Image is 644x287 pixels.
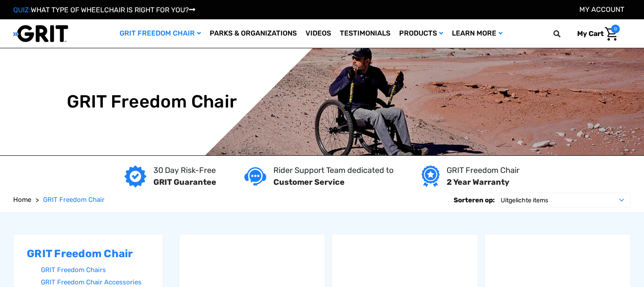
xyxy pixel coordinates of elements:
[13,25,68,43] img: GRIT All-Terrain Wheelchair and Mobility Equipment
[43,195,105,205] a: GRIT Freedom Chair
[273,165,393,176] p: Rider Support Team dedicated to
[153,165,216,176] p: 30 Day Risk-Free
[41,264,149,276] a: GRIT Freedom Chairs
[244,167,266,185] img: Customer service
[422,165,440,187] img: Year warranty
[153,177,216,187] strong: GRIT Guarantee
[454,193,495,208] label: Sorteren op:
[27,248,149,260] h2: GRIT Freedom Chair
[13,196,31,204] span: Home
[13,6,31,14] span: QUIZ:
[67,91,237,112] h1: GRIT Freedom Chair
[577,29,604,38] span: My Cart
[13,195,31,205] a: Home
[579,5,624,14] a: Account
[124,165,146,187] img: GRIT Guarantee
[273,177,345,187] strong: Customer Service
[605,27,618,41] img: Cart
[395,19,448,48] a: Products
[335,19,395,48] a: Testimonials
[43,196,105,204] span: GRIT Freedom Chair
[447,165,520,176] p: GRIT Freedom Chair
[115,19,205,48] a: GRIT Freedom Chair
[13,6,195,14] a: QUIZ:WHAT TYPE OF WHEELCHAIR IS RIGHT FOR YOU?
[448,19,507,48] a: Learn More
[205,19,301,48] a: Parks & Organizations
[447,177,509,187] strong: 2 Year Warranty
[611,25,620,33] span: 0
[571,25,620,43] a: Winkelmandje met 0 items
[557,25,571,43] input: Search
[301,19,335,48] a: Videos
